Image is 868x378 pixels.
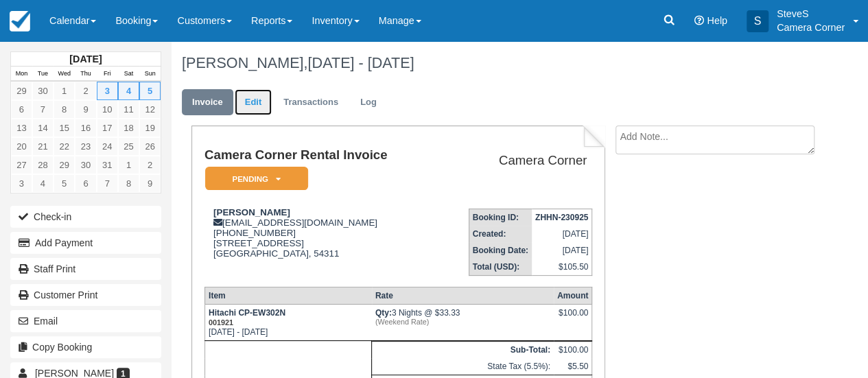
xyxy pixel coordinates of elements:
[32,137,54,156] a: 21
[204,148,436,163] h1: Camera Corner Rental Invoice
[554,358,592,375] td: $5.50
[11,119,32,137] a: 13
[554,342,592,359] td: $100.00
[75,82,96,100] a: 2
[54,174,75,193] a: 5
[32,82,54,100] a: 30
[10,232,161,254] button: Add Payment
[54,119,75,137] a: 15
[350,89,387,116] a: Log
[139,156,161,174] a: 2
[97,67,118,82] th: Fri
[307,54,414,71] span: [DATE] - [DATE]
[372,342,554,359] th: Sub-Total:
[32,156,54,174] a: 28
[204,166,303,191] a: Pending
[535,213,588,222] strong: ZHHN-230925
[182,55,812,71] h1: [PERSON_NAME],
[469,209,532,226] th: Booking ID:
[441,154,587,168] h2: Camera Corner
[11,100,32,119] a: 6
[10,310,161,332] button: Email
[75,156,96,174] a: 30
[11,137,32,156] a: 20
[97,82,118,100] a: 3
[75,119,96,137] a: 16
[11,156,32,174] a: 27
[10,206,161,228] button: Check-in
[118,119,139,137] a: 18
[11,67,32,82] th: Mon
[554,287,592,305] th: Amount
[372,358,554,375] td: State Tax (5.5%):
[11,82,32,100] a: 29
[694,16,704,25] i: Help
[532,242,592,259] td: [DATE]
[97,174,118,193] a: 7
[118,156,139,174] a: 1
[707,15,727,26] span: Help
[118,100,139,119] a: 11
[532,259,592,276] td: $105.50
[204,305,371,341] td: [DATE] - [DATE]
[209,318,233,327] small: 001921
[54,100,75,119] a: 8
[118,174,139,193] a: 8
[75,100,96,119] a: 9
[372,287,554,305] th: Rate
[469,259,532,276] th: Total (USD):
[139,137,161,156] a: 26
[54,67,75,82] th: Wed
[69,54,102,64] strong: [DATE]
[118,67,139,82] th: Sat
[10,11,30,32] img: checkfront-main-nav-mini-logo.png
[372,305,554,341] td: 3 Nights @ $33.33
[118,82,139,100] a: 4
[54,156,75,174] a: 29
[97,100,118,119] a: 10
[75,174,96,193] a: 6
[10,258,161,280] a: Staff Print
[97,137,118,156] a: 24
[32,119,54,137] a: 14
[54,137,75,156] a: 22
[139,67,161,82] th: Sun
[182,89,233,116] a: Invoice
[204,287,371,305] th: Item
[747,10,769,32] div: S
[97,119,118,137] a: 17
[273,89,349,116] a: Transactions
[139,119,161,137] a: 19
[139,174,161,193] a: 9
[213,207,290,217] strong: [PERSON_NAME]
[235,89,272,116] a: Edit
[469,226,532,242] th: Created:
[469,242,532,259] th: Booking Date:
[532,226,592,242] td: [DATE]
[777,21,845,34] p: Camera Corner
[205,167,308,191] em: Pending
[204,207,436,276] div: [EMAIL_ADDRESS][DOMAIN_NAME] [PHONE_NUMBER] [STREET_ADDRESS] [GEOGRAPHIC_DATA], 54311
[118,137,139,156] a: 25
[10,336,161,358] button: Copy Booking
[10,284,161,306] a: Customer Print
[209,308,285,327] strong: Hitachi CP-EW302N
[32,174,54,193] a: 4
[139,82,161,100] a: 5
[97,156,118,174] a: 31
[32,67,54,82] th: Tue
[557,308,588,329] div: $100.00
[777,7,845,21] p: SteveS
[375,308,392,318] strong: Qty
[375,318,550,326] em: (Weekend Rate)
[32,100,54,119] a: 7
[75,67,96,82] th: Thu
[54,82,75,100] a: 1
[11,174,32,193] a: 3
[139,100,161,119] a: 12
[75,137,96,156] a: 23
